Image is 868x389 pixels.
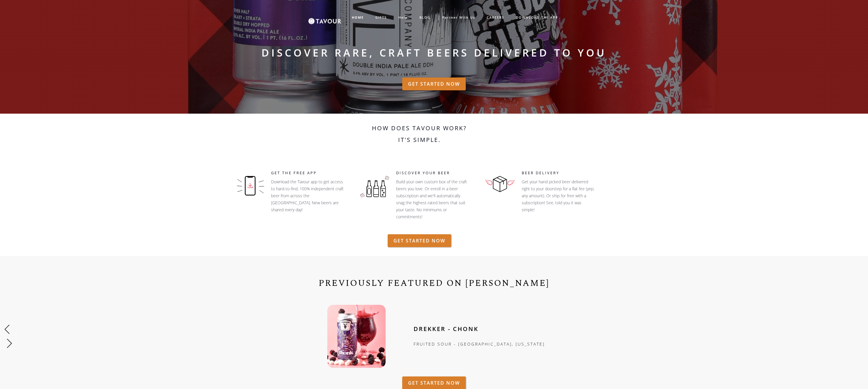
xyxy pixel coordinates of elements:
[40,305,828,368] div: 1 of 6
[510,13,564,22] a: DOWNLOAD THE APP
[414,325,479,333] strong: DREKKER - CHONK
[271,170,347,176] h5: GET THE FREE APP
[393,13,414,22] a: help
[370,13,393,22] a: GIFTS
[396,170,475,176] h5: Discover your beer
[396,178,469,220] p: Build your own custom box of the craft beers you love. Or enroll in a beer subscription and we'll...
[481,13,510,22] a: CAREERS
[271,178,344,213] p: Download the Tavour app to get access to hard-to-find, 100% independent craft beer from across th...
[402,78,466,90] a: GET STARTED NOW
[352,15,364,20] strong: HOME
[346,13,370,22] a: HOME
[414,13,436,22] a: BLOG
[436,13,481,22] a: partner with us
[336,122,502,152] h2: How does Tavour work? It's simple.
[414,340,545,348] div: Fruited sour - [GEOGRAPHIC_DATA], [US_STATE]
[388,234,451,247] a: GET STARTED NOW
[522,178,595,227] p: Get your hand picked beer delivered right to your doorstep for a flat fee (yep, any amount). Or s...
[261,46,607,60] strong: Discover rare, craft beers delivered to you
[522,170,606,176] h5: Beer Delivery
